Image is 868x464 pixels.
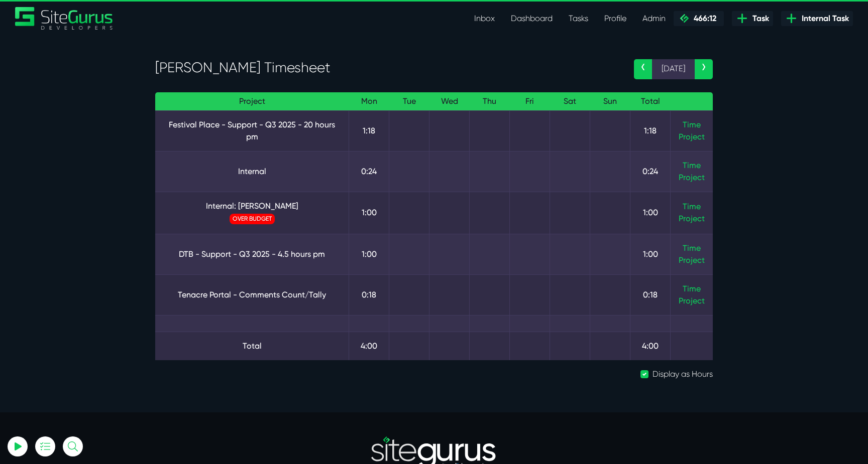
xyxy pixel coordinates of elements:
a: Dashboard [503,9,561,29]
a: Internal [163,166,341,178]
a: Project [679,254,705,266]
a: Time [683,243,701,253]
td: 1:00 [630,234,671,274]
span: Task [748,13,769,25]
td: 1:00 [349,234,389,274]
span: [DATE] [652,59,695,79]
th: Mon [349,92,389,111]
td: 1:18 [630,110,671,151]
th: Wed [429,92,470,111]
a: 466:12 [674,11,724,26]
td: 1:18 [349,110,389,151]
a: Festival Place - Support - Q3 2025 - 20 hours pm [163,119,341,143]
label: Display as Hours [653,368,713,380]
td: 4:00 [349,332,389,360]
th: Sun [590,92,630,111]
td: 0:18 [349,274,389,315]
th: Sat [550,92,590,111]
a: Task [732,11,773,26]
a: ‹ [634,59,652,79]
span: 466:12 [690,14,716,23]
th: Project [155,92,349,111]
a: Project [679,295,705,307]
th: Fri [510,92,550,111]
a: Project [679,131,705,143]
td: 0:18 [630,274,671,315]
span: OVER BUDGET [230,214,275,224]
img: Sitegurus Logo [15,7,114,30]
td: 0:24 [349,151,389,192]
th: Total [630,92,671,111]
a: › [695,59,713,79]
span: Internal Task [798,13,849,25]
a: Profile [596,9,634,29]
a: Time [683,161,701,170]
a: Internal Task [781,11,853,26]
a: Admin [634,9,674,29]
a: Project [679,172,705,184]
td: 0:24 [630,151,671,192]
a: Time [683,284,701,293]
td: 1:00 [630,192,671,234]
td: 4:00 [630,332,671,360]
td: Total [155,332,349,360]
a: DTB - Support - Q3 2025 - 4.5 hours pm [163,248,341,260]
a: Tasks [561,9,596,29]
a: Tenacre Portal - Comments Count/Tally [163,289,341,301]
td: 1:00 [349,192,389,234]
a: Internal: [PERSON_NAME] [163,200,341,212]
a: Inbox [466,9,503,29]
a: Time [683,120,701,129]
th: Tue [389,92,429,111]
a: Time [683,202,701,211]
a: SiteGurus [15,7,114,30]
a: Project [679,213,705,225]
th: Thu [470,92,510,111]
h3: [PERSON_NAME] Timesheet [155,59,619,76]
